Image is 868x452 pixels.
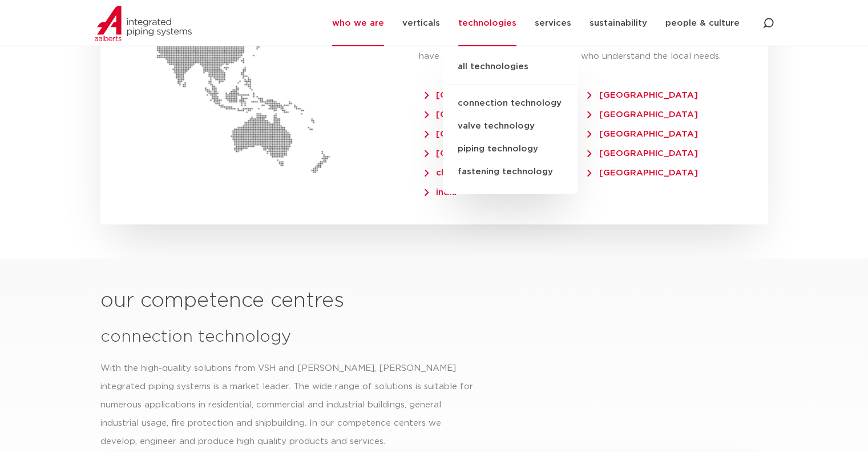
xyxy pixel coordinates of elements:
[425,130,535,138] span: [GEOGRAPHIC_DATA]
[425,110,535,119] span: [GEOGRAPHIC_DATA]
[425,169,459,177] span: china
[100,359,474,451] div: With the high-quality solutions from VSH and [PERSON_NAME], [PERSON_NAME] integrated piping syste...
[587,143,714,158] a: [GEOGRAPHIC_DATA]
[443,92,578,115] a: connection technology
[425,149,535,158] span: [GEOGRAPHIC_DATA]
[425,105,552,119] a: [GEOGRAPHIC_DATA]
[587,163,714,177] a: [GEOGRAPHIC_DATA]
[587,149,697,158] span: [GEOGRAPHIC_DATA]
[443,49,578,194] ul: technologies
[443,161,578,183] a: fastening technology
[587,130,697,138] span: [GEOGRAPHIC_DATA]
[425,85,552,99] a: [GEOGRAPHIC_DATA]
[587,169,697,177] span: [GEOGRAPHIC_DATA]
[425,188,457,197] span: india
[425,163,476,177] a: china
[425,182,474,197] a: india
[587,124,714,138] a: [GEOGRAPHIC_DATA]
[587,91,697,99] span: [GEOGRAPHIC_DATA]
[587,110,697,119] span: [GEOGRAPHIC_DATA]
[100,287,768,315] h2: our competence centres
[587,105,714,119] a: [GEOGRAPHIC_DATA]
[425,124,552,138] a: [GEOGRAPHIC_DATA]
[425,143,552,158] a: [GEOGRAPHIC_DATA]
[425,91,535,99] span: [GEOGRAPHIC_DATA]
[443,60,578,85] a: all technologies
[443,115,578,138] a: valve technology
[100,326,768,349] h2: connection technology
[443,138,578,161] a: piping technology
[587,85,714,99] a: [GEOGRAPHIC_DATA]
